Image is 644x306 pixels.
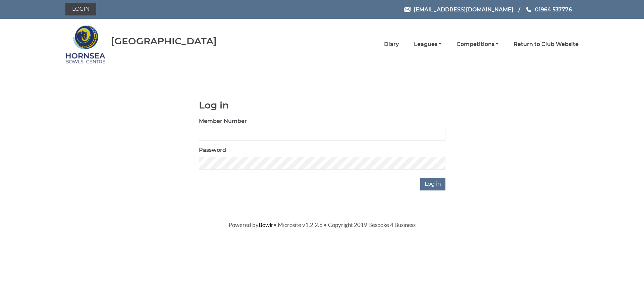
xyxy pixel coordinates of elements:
[420,178,445,190] input: Log in
[65,3,96,15] a: Login
[526,7,531,12] img: Phone us
[414,6,514,12] span: [EMAIL_ADDRESS][DOMAIN_NAME]
[535,6,572,12] span: 01964 537776
[199,100,445,111] h1: Log in
[259,221,273,228] a: Bowlr
[199,117,247,125] label: Member Number
[229,221,416,228] span: Powered by • Microsite v1.2.2.6 • Copyright 2019 Bespoke 4 Business
[514,41,579,48] a: Return to Club Website
[384,41,399,48] a: Diary
[457,41,498,48] a: Competitions
[404,7,411,12] img: Email
[199,146,226,154] label: Password
[404,5,514,14] a: Email [EMAIL_ADDRESS][DOMAIN_NAME]
[111,36,217,46] div: [GEOGRAPHIC_DATA]
[525,5,572,14] a: Phone us 01964 537776
[65,21,106,68] img: Hornsea Bowls Centre
[414,41,441,48] a: Leagues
